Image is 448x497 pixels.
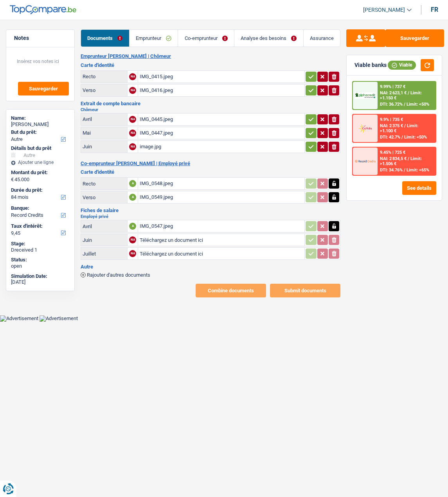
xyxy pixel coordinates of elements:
[87,272,150,277] span: Rajouter d'autres documents
[380,167,403,173] span: DTI: 34.76%
[404,167,405,173] span: /
[11,176,14,183] span: €
[130,30,178,47] a: Emprunteur
[81,101,340,106] h3: Extrait de compte bancaire
[354,62,387,68] div: Viable banks
[355,92,376,99] img: AlphaCredit
[81,208,340,213] h3: Fiches de salaire
[83,130,126,136] div: Mai
[83,116,126,122] div: Avril
[388,61,416,69] div: Viable
[363,7,405,13] span: [PERSON_NAME]
[407,167,429,173] span: Limit: <65%
[83,237,126,243] div: Juin
[83,223,126,229] div: Avril
[140,191,303,203] div: IMG_0549.jpeg
[431,6,438,13] div: fr
[129,73,136,80] div: NA
[380,90,422,101] span: Limit: >1.150 €
[11,187,68,193] label: Durée du prêt:
[81,30,129,47] a: Documents
[11,273,70,279] div: Simulation Date:
[81,53,340,59] h2: Emprunteur [PERSON_NAME] | Chômeur
[380,123,403,128] span: NAI: 2 375 €
[270,284,340,297] button: Submit documents
[81,108,340,112] h2: Chômeur
[140,113,303,125] div: IMG_0445.jpeg
[404,102,405,107] span: /
[404,123,406,128] span: /
[380,156,422,166] span: Limit: >1.506 €
[140,127,303,139] div: IMG_0447.jpeg
[380,102,403,107] span: DTI: 36.72%
[10,5,76,14] img: TopCompare Logo
[83,74,126,79] div: Recto
[11,121,70,128] div: [PERSON_NAME]
[129,130,136,137] div: NA
[81,169,340,175] h3: Carte d'identité
[11,247,70,253] div: Dreceived 1
[81,272,150,277] button: Rajouter d'autres documents
[11,263,70,269] div: open
[83,181,126,187] div: Recto
[11,169,68,176] label: Montant du prêt:
[11,160,70,165] div: Ajouter une ligne
[140,220,303,232] div: IMG_0547.jpeg
[11,145,70,151] div: Détails but du prêt
[140,71,303,83] div: IMG_0415.jpeg
[304,30,340,47] a: Assurance
[11,129,68,135] label: But du prêt:
[11,205,68,211] label: Banque:
[129,87,136,94] div: NA
[408,90,409,95] span: /
[380,84,405,89] div: 9.99% | 737 €
[404,135,427,140] span: Limit: <50%
[402,181,436,195] button: See details
[14,35,67,41] h5: Notes
[129,180,136,187] div: A
[81,63,340,68] h3: Carte d'identité
[83,87,126,93] div: Verso
[357,4,412,16] a: [PERSON_NAME]
[385,29,444,47] button: Sauvegarder
[83,251,126,257] div: Juillet
[196,284,266,297] button: Combine documents
[129,143,136,150] div: NA
[355,156,376,167] img: Record Credits
[380,90,407,95] span: NAI: 2 623,1 €
[380,135,400,140] span: DTI: 42.7%
[11,257,70,263] div: Status:
[11,223,68,229] label: Taux d'intérêt:
[140,85,303,96] div: IMG_0416.jpeg
[11,115,70,121] div: Name:
[408,156,409,161] span: /
[140,178,303,189] div: IMG_0548.jpeg
[129,116,136,123] div: NA
[380,156,407,161] span: NAI: 2 834,5 €
[129,250,136,257] div: NA
[178,30,234,47] a: Co-emprunteur
[140,141,303,153] div: image.jpg
[81,160,340,167] h2: Co-emprunteur [PERSON_NAME] | Employé privé
[355,123,376,134] img: Cofidis
[29,86,58,91] span: Sauvegarder
[129,236,136,243] div: NA
[18,82,69,95] button: Sauvegarder
[129,223,136,230] div: A
[83,144,126,149] div: Juin
[11,279,70,285] div: [DATE]
[407,102,429,107] span: Limit: <50%
[11,241,70,247] div: Stage:
[81,264,340,269] h3: Autre
[81,214,340,219] h2: Employé privé
[401,135,403,140] span: /
[83,194,126,200] div: Verso
[129,194,136,201] div: A
[380,150,405,155] div: 9.45% | 725 €
[380,123,418,133] span: Limit: >1.100 €
[380,117,403,122] div: 9.9% | 735 €
[234,30,303,47] a: Analyse des besoins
